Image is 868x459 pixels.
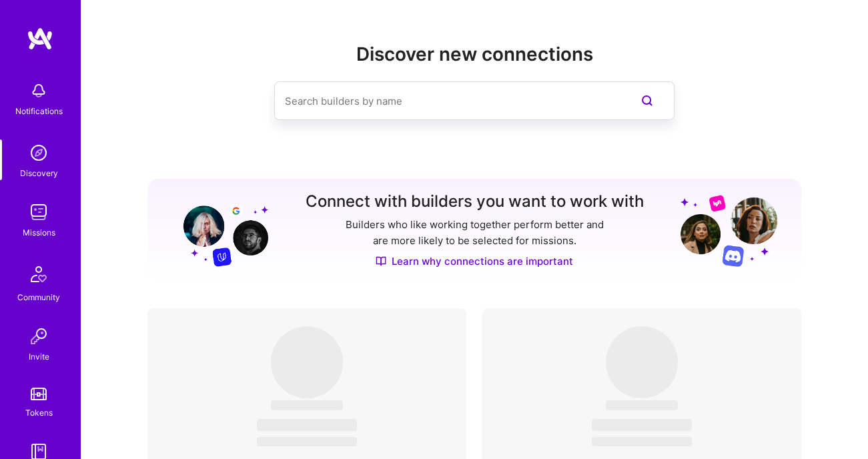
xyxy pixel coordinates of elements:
h3: Connect with builders you want to work with [306,192,644,211]
img: Grow your network [171,193,268,267]
img: logo [27,27,53,51]
a: Learn why connections are important [376,254,573,268]
div: Community [17,290,60,304]
div: Tokens [25,406,53,420]
div: Invite [29,350,49,364]
img: bell [25,77,52,104]
img: Grow your network [681,194,777,267]
span: ‌ [271,400,343,410]
span: ‌ [606,326,678,398]
span: ‌ [257,419,357,431]
span: ‌ [271,326,343,398]
span: ‌ [592,419,692,431]
img: tokens [31,388,47,400]
img: Discover [376,256,386,267]
img: discovery [25,139,52,166]
span: ‌ [606,400,678,410]
div: Missions [23,225,55,240]
span: ‌ [257,437,357,446]
h2: Discover new connections [147,43,801,65]
img: Community [23,258,55,290]
img: Invite [25,323,52,350]
p: Builders who like working together perform better and are more likely to be selected for missions. [343,217,606,249]
div: Notifications [15,104,63,118]
input: Search builders by name [285,84,610,118]
img: teamwork [25,199,52,225]
div: Discovery [20,166,58,180]
i: icon SearchPurple [639,93,655,109]
span: ‌ [592,437,692,446]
